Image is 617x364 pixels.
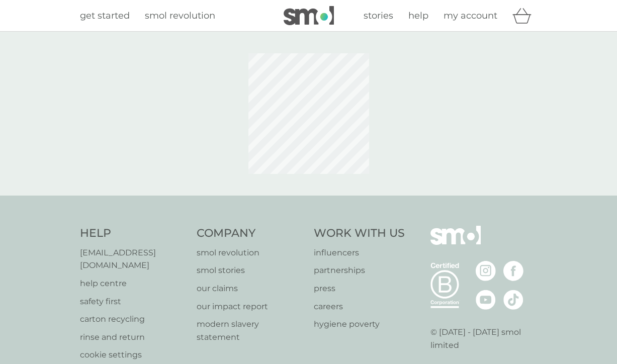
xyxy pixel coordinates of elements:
img: smol [430,226,481,260]
a: influencers [314,246,405,259]
a: our claims [197,282,304,295]
a: careers [314,300,405,313]
img: visit the smol Youtube page [476,290,496,310]
div: basket [512,6,538,26]
a: cookie settings [80,348,187,361]
a: smol stories [197,264,304,277]
a: smol revolution [197,246,304,259]
a: rinse and return [80,331,187,344]
img: smol [284,6,334,25]
span: help [408,10,428,21]
a: carton recycling [80,313,187,326]
h4: Help [80,226,187,241]
span: get started [80,10,130,21]
p: © [DATE] - [DATE] smol limited [430,326,538,351]
a: hygiene poverty [314,318,405,331]
a: help centre [80,277,187,290]
h4: Work With Us [314,226,405,241]
span: my account [444,10,497,21]
span: smol revolution [145,10,215,21]
a: partnerships [314,264,405,277]
a: our impact report [197,300,304,313]
a: press [314,282,405,295]
span: stories [364,10,393,21]
a: smol revolution [145,9,215,23]
a: get started [80,9,130,23]
a: help [408,9,428,23]
a: [EMAIL_ADDRESS][DOMAIN_NAME] [80,246,187,272]
a: my account [444,9,497,23]
h4: Company [197,226,304,241]
img: visit the smol Instagram page [476,261,496,281]
a: safety first [80,295,187,308]
img: visit the smol Tiktok page [503,290,523,310]
img: visit the smol Facebook page [503,261,523,281]
a: stories [364,9,393,23]
a: modern slavery statement [197,318,304,343]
